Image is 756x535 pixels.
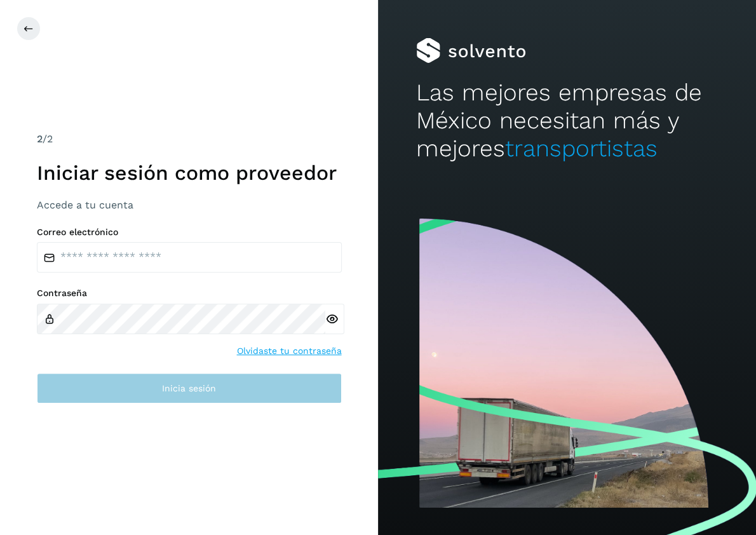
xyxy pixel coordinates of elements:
[237,344,342,358] a: Olvidaste tu contraseña
[162,384,216,393] span: Inicia sesión
[505,135,658,162] span: transportistas
[37,288,342,299] label: Contraseña
[37,161,342,185] h1: Iniciar sesión como proveedor
[416,79,719,163] h2: Las mejores empresas de México necesitan más y mejores
[37,199,342,211] h3: Accede a tu cuenta
[37,227,342,238] label: Correo electrónico
[37,373,342,403] button: Inicia sesión
[37,132,342,147] div: /2
[37,133,43,145] span: 2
